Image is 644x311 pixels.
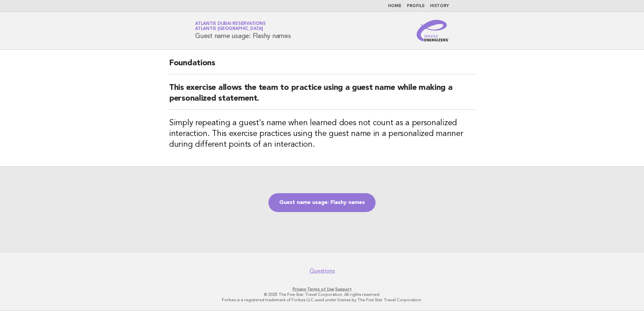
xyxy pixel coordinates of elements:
p: · · [116,286,528,292]
h2: Foundations [169,58,475,74]
a: Terms of Use [307,287,334,291]
h3: Simply repeating a guest's name when learned does not count as a personalized interaction. This e... [169,118,475,150]
span: Atlantis [GEOGRAPHIC_DATA] [195,27,263,31]
a: Atlantis Dubai ReservationsAtlantis [GEOGRAPHIC_DATA] [195,22,265,31]
a: History [430,4,449,8]
h2: This exercise allows the team to practice using a guest name while making a personalized statement. [169,82,475,110]
a: Guest name usage: Flashy names [268,193,376,212]
a: Privacy [293,287,306,291]
p: © 2025 The Five Star Travel Corporation. All rights reserved. [116,292,528,297]
h1: Guest name usage: Flashy names [195,22,291,39]
a: Questions [310,268,335,274]
a: Support [335,287,352,291]
p: Forbes is a registered trademark of Forbes LLC used under license by The Five Star Travel Corpora... [116,297,528,303]
a: Home [388,4,401,8]
img: Service Energizers [417,20,449,41]
a: Profile [407,4,425,8]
